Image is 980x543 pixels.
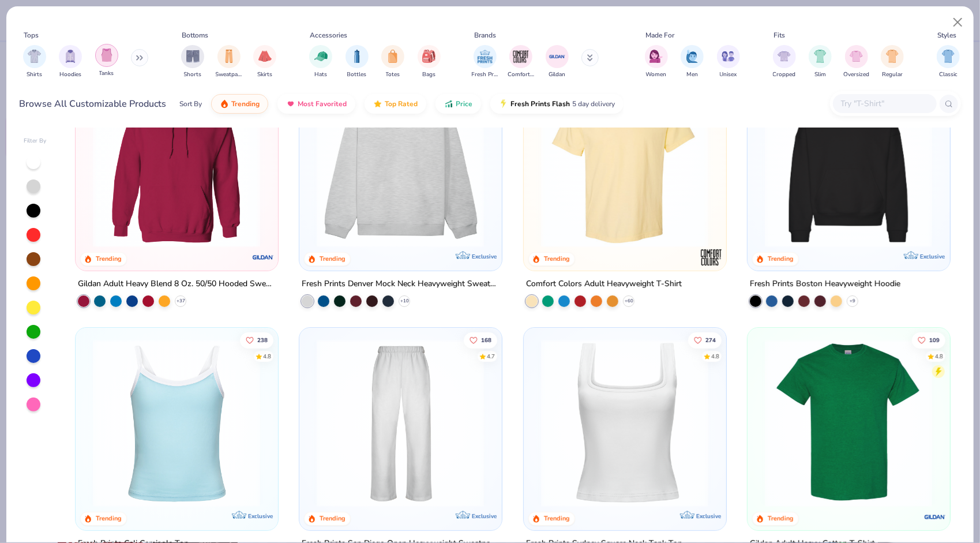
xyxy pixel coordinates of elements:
[253,45,276,79] div: filter for Skirts
[95,45,118,79] button: filter button
[549,48,566,65] img: Gildan Image
[526,276,682,291] div: Comfort Colors Adult Heavyweight T-Shirt
[220,99,229,108] img: trending.gif
[181,45,204,79] button: filter button
[381,45,404,79] div: filter for Totes
[843,45,869,79] button: filter button
[942,50,955,63] img: Classic Image
[472,70,498,79] span: Fresh Prints
[59,45,82,79] button: filter button
[935,352,943,361] div: 4.8
[347,70,367,79] span: Bottles
[310,30,348,40] div: Accessories
[24,137,47,145] div: Filter By
[535,80,714,248] img: 029b8af0-80e6-406f-9fdc-fdf898547912
[759,339,938,507] img: db319196-8705-402d-8b46-62aaa07ed94f
[881,45,904,79] button: filter button
[100,48,113,62] img: Tanks Image
[481,337,491,343] span: 168
[247,512,272,519] span: Exclusive
[184,70,202,79] span: Shorts
[778,50,791,63] img: Cropped Image
[23,45,46,79] div: filter for Shirts
[309,45,332,79] button: filter button
[711,352,719,361] div: 4.8
[472,512,497,519] span: Exclusive
[64,50,77,63] img: Hoodies Image
[302,276,500,291] div: Fresh Prints Denver Mock Neck Heavyweight Sweatshirt
[223,50,235,63] img: Sweatpants Image
[686,70,698,79] span: Men
[773,70,796,79] span: Cropped
[843,70,869,79] span: Oversized
[211,94,268,114] button: Trending
[474,30,496,40] div: Brands
[645,30,674,40] div: Made For
[472,252,497,260] span: Exclusive
[23,45,46,79] button: filter button
[216,70,242,79] span: Sweatpants
[699,245,722,268] img: Comfort Colors logo
[286,99,295,108] img: most_fav.gif
[386,70,400,79] span: Totes
[773,45,796,79] button: filter button
[24,30,39,40] div: Tops
[508,45,534,79] button: filter button
[385,99,418,108] span: Top Rated
[850,297,855,304] span: + 9
[850,50,863,63] img: Oversized Image
[773,45,796,79] div: filter for Cropped
[346,45,369,79] div: filter for Bottles
[508,70,534,79] span: Comfort Colors
[456,99,472,108] span: Price
[365,94,426,114] button: Top Rated
[266,339,445,507] img: 61d0f7fa-d448-414b-acbf-5d07f88334cb
[508,45,534,79] div: filter for Comfort Colors
[624,297,633,304] span: + 60
[809,45,832,79] button: filter button
[487,352,495,361] div: 4.7
[814,50,827,63] img: Slim Image
[546,45,569,79] button: filter button
[686,50,699,63] img: Men Image
[717,45,740,79] div: filter for Unisex
[20,97,167,111] div: Browse All Customizable Products
[277,94,355,114] button: Most Favorited
[714,80,893,248] img: e55d29c3-c55d-459c-bfd9-9b1c499ab3c6
[490,94,624,114] button: Fresh Prints Flash5 day delivery
[696,512,720,519] span: Exclusive
[645,45,668,79] div: filter for Women
[418,45,441,79] button: filter button
[472,45,498,79] div: filter for Fresh Prints
[59,70,81,79] span: Hoodies
[435,94,481,114] button: Price
[381,45,404,79] button: filter button
[476,48,494,65] img: Fresh Prints Image
[386,50,399,63] img: Totes Image
[263,352,271,361] div: 4.8
[418,45,441,79] div: filter for Bags
[231,99,260,108] span: Trending
[939,70,958,79] span: Classic
[929,337,940,343] span: 109
[309,45,332,79] div: filter for Hats
[920,252,945,260] span: Exclusive
[510,99,570,108] span: Fresh Prints Flash
[314,50,328,63] img: Hats Image
[59,45,82,79] div: filter for Hoodies
[947,12,969,33] button: Close
[258,50,272,63] img: Skirts Image
[646,70,667,79] span: Women
[27,70,42,79] span: Shirts
[253,45,276,79] button: filter button
[688,332,722,348] button: Like
[814,70,826,79] span: Slim
[681,45,704,79] div: filter for Men
[422,70,435,79] span: Bags
[216,45,242,79] div: filter for Sweatpants
[717,45,740,79] button: filter button
[499,99,508,108] img: flash.gif
[937,45,960,79] div: filter for Classic
[422,50,435,63] img: Bags Image
[809,45,832,79] div: filter for Slim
